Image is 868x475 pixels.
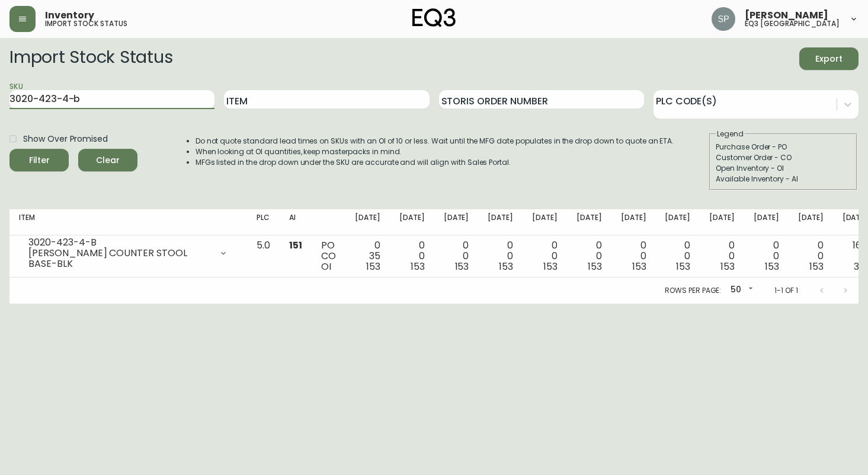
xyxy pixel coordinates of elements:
span: 153 [632,260,646,273]
th: [DATE] [567,209,611,235]
div: 0 0 [488,240,513,272]
span: Export [809,52,849,66]
div: [PERSON_NAME] COUNTER STOOL BASE-BLK [28,248,212,269]
span: 153 [809,260,824,273]
div: PO CO [321,240,336,272]
span: 153 [366,260,380,273]
span: 153 [543,260,558,273]
div: 0 0 [621,240,646,272]
span: Clear [88,153,128,168]
th: AI [280,209,312,235]
span: [PERSON_NAME] [745,11,828,20]
div: 0 0 [399,240,425,272]
p: Rows per page: [665,285,721,296]
li: Do not quote standard lead times on SKUs with an OI of 10 or less. Wait until the MFG date popula... [196,136,674,146]
h5: import stock status [45,20,127,27]
li: MFGs listed in the drop down under the SKU are accurate and will align with Sales Portal. [196,157,674,168]
span: 153 [455,260,469,273]
h5: eq3 [GEOGRAPHIC_DATA] [745,20,840,27]
span: 153 [765,260,779,273]
div: 3020-423-4-B [28,237,212,248]
div: 168 2 [843,240,868,272]
div: 0 0 [754,240,779,272]
th: [DATE] [611,209,656,235]
li: When looking at OI quantities, keep masterpacks in mind. [196,146,674,157]
div: 3020-423-4-B[PERSON_NAME] COUNTER STOOL BASE-BLK [19,240,238,266]
span: 153 [676,260,690,273]
span: 153 [588,260,602,273]
th: [DATE] [700,209,744,235]
div: 0 0 [665,240,690,272]
div: 0 0 [532,240,558,272]
span: 151 [289,238,302,252]
th: [DATE] [744,209,789,235]
p: 1-1 of 1 [774,285,798,296]
button: Clear [78,149,137,171]
span: 153 [499,260,513,273]
img: logo [412,8,456,27]
th: [DATE] [345,209,390,235]
th: PLC [247,209,280,235]
div: 0 0 [709,240,735,272]
div: Purchase Order - PO [716,142,851,152]
h2: Import Stock Status [9,47,172,70]
th: [DATE] [390,209,434,235]
div: Customer Order - CO [716,152,851,163]
th: [DATE] [478,209,523,235]
th: [DATE] [655,209,700,235]
th: Item [9,209,247,235]
div: 50 [726,280,755,300]
span: 153 [411,260,425,273]
button: Filter [9,149,69,171]
th: [DATE] [523,209,567,235]
span: 153 [720,260,735,273]
span: Inventory [45,11,94,20]
span: 319 [854,260,867,273]
div: Open Inventory - OI [716,163,851,174]
span: Show Over Promised [23,133,108,145]
img: 25c0ecf8c5ed261b7fd55956ee48612f [712,7,735,31]
div: 0 0 [798,240,824,272]
div: 0 0 [444,240,469,272]
th: [DATE] [789,209,833,235]
div: Available Inventory - AI [716,174,851,184]
td: 5.0 [247,235,280,278]
th: [DATE] [434,209,479,235]
div: 0 0 [576,240,602,272]
span: OI [321,260,331,273]
div: 0 35 [355,240,380,272]
legend: Legend [716,129,745,139]
button: Export [799,47,859,70]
